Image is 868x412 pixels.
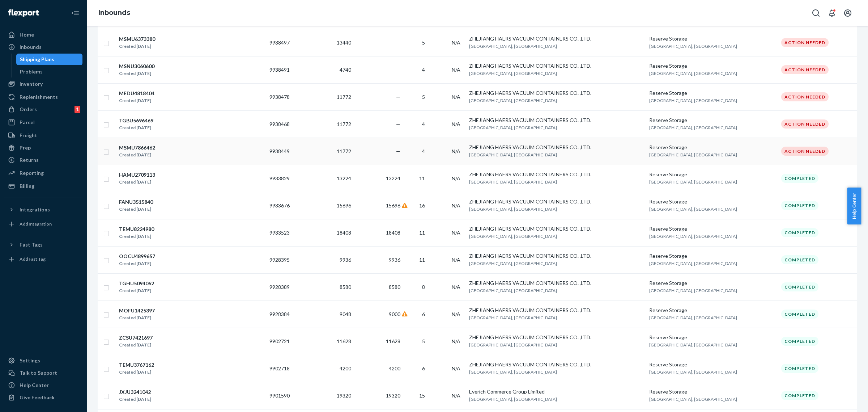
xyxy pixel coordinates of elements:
[119,43,155,50] div: Created [DATE]
[20,357,40,364] div: Settings
[119,35,155,43] div: MSMU6373380
[649,179,737,185] span: [GEOGRAPHIC_DATA], [GEOGRAPHIC_DATA]
[4,218,82,230] a: Add Integration
[781,337,818,346] div: Completed
[469,396,557,402] span: [GEOGRAPHIC_DATA], [GEOGRAPHIC_DATA]
[649,334,775,341] div: Reserve Storage
[469,252,643,260] div: ZHEJIANG HAERS VACUUM CONTAINERS CO. ,LTD.
[649,43,737,49] span: [GEOGRAPHIC_DATA], [GEOGRAPHIC_DATA]
[4,355,82,366] a: Settings
[396,67,400,73] span: —
[119,287,154,294] div: Created [DATE]
[649,98,737,103] span: [GEOGRAPHIC_DATA], [GEOGRAPHIC_DATA]
[825,6,839,20] button: Open notifications
[649,279,775,287] div: Reserve Storage
[20,31,34,38] div: Home
[119,178,155,186] div: Created [DATE]
[4,167,82,179] a: Reporting
[337,338,351,344] span: 11628
[809,6,823,20] button: Open Search Box
[119,369,154,376] div: Created [DATE]
[649,288,737,293] span: [GEOGRAPHIC_DATA], [GEOGRAPHIC_DATA]
[649,225,775,232] div: Reserve Storage
[337,230,351,236] span: 18408
[469,43,557,49] span: [GEOGRAPHIC_DATA], [GEOGRAPHIC_DATA]
[422,39,425,46] span: 5
[98,9,130,17] a: Inbounds
[20,156,39,164] div: Returns
[4,239,82,251] button: Fast Tags
[422,121,425,127] span: 4
[649,369,737,375] span: [GEOGRAPHIC_DATA], [GEOGRAPHIC_DATA]
[396,121,400,127] span: —
[386,175,400,181] span: 13224
[337,202,351,209] span: 15696
[469,206,557,212] span: [GEOGRAPHIC_DATA], [GEOGRAPHIC_DATA]
[20,256,46,262] div: Add Fast Tag
[4,29,82,41] a: Home
[4,379,82,391] a: Help Center
[781,391,818,400] div: Completed
[649,206,737,212] span: [GEOGRAPHIC_DATA], [GEOGRAPHIC_DATA]
[452,230,460,236] span: N/A
[119,70,154,77] div: Created [DATE]
[337,121,351,127] span: 11772
[781,228,818,237] div: Completed
[649,171,775,178] div: Reserve Storage
[267,192,303,219] td: 9933676
[20,206,50,213] div: Integrations
[119,388,151,396] div: JXJU3241042
[337,148,351,154] span: 11772
[419,230,425,236] span: 11
[452,338,460,344] span: N/A
[119,151,155,159] div: Created [DATE]
[386,338,400,344] span: 11628
[649,152,737,157] span: [GEOGRAPHIC_DATA], [GEOGRAPHIC_DATA]
[649,342,737,348] span: [GEOGRAPHIC_DATA], [GEOGRAPHIC_DATA]
[267,273,303,300] td: 9928389
[337,94,351,100] span: 11772
[119,260,155,267] div: Created [DATE]
[469,71,557,76] span: [GEOGRAPHIC_DATA], [GEOGRAPHIC_DATA]
[267,83,303,110] td: 9938478
[469,307,643,314] div: ZHEJIANG HAERS VACUUM CONTAINERS CO. ,LTD.
[422,148,425,154] span: 4
[20,369,57,377] div: Talk to Support
[422,365,425,371] span: 6
[419,175,425,181] span: 11
[422,311,425,317] span: 6
[20,119,35,126] div: Parcel
[20,68,43,75] div: Problems
[649,234,737,239] span: [GEOGRAPHIC_DATA], [GEOGRAPHIC_DATA]
[20,221,52,227] div: Add Integration
[469,152,557,157] span: [GEOGRAPHIC_DATA], [GEOGRAPHIC_DATA]
[469,342,557,348] span: [GEOGRAPHIC_DATA], [GEOGRAPHIC_DATA]
[267,56,303,83] td: 9938491
[847,188,861,224] button: Help Center
[20,382,49,389] div: Help Center
[20,93,58,101] div: Replenishments
[20,144,31,151] div: Prep
[649,117,775,124] div: Reserve Storage
[119,280,154,287] div: TGHU5094062
[267,165,303,192] td: 9933829
[396,39,400,46] span: —
[469,388,643,395] div: Everich Commerce Group Limited
[419,392,425,399] span: 15
[75,106,80,113] div: 1
[389,257,400,263] span: 9936
[119,63,154,70] div: MSNU3060600
[781,201,818,210] div: Completed
[4,104,82,115] a: Orders1
[4,392,82,403] button: Give Feedback
[340,365,351,371] span: 4200
[267,110,303,138] td: 9938468
[267,382,303,409] td: 9901590
[386,392,400,399] span: 19320
[649,144,775,151] div: Reserve Storage
[469,144,643,151] div: ZHEJIANG HAERS VACUUM CONTAINERS CO. ,LTD.
[452,365,460,371] span: N/A
[469,89,643,97] div: ZHEJIANG HAERS VACUUM CONTAINERS CO. ,LTD.
[337,39,351,46] span: 13440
